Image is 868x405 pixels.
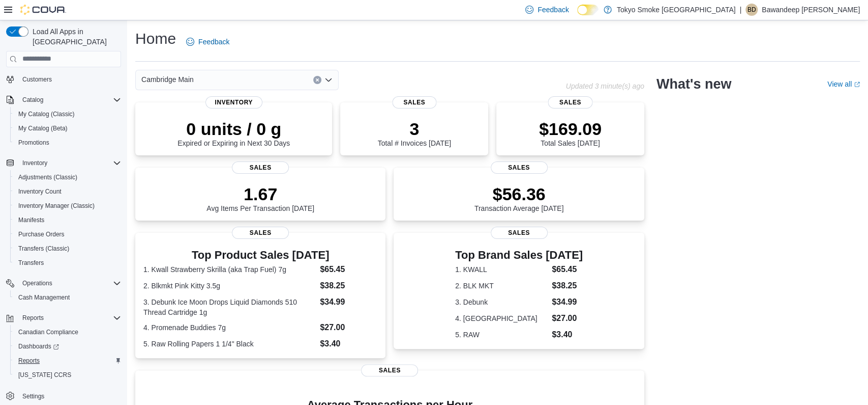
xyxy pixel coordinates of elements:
span: My Catalog (Beta) [18,124,68,132]
span: Operations [18,277,121,289]
a: [US_STATE] CCRS [14,369,75,381]
dd: $27.00 [552,312,583,325]
dd: $34.99 [320,296,377,308]
div: Transaction Average [DATE] [474,184,564,212]
span: Adjustments (Classic) [18,173,77,181]
dt: 5. RAW [455,330,548,340]
span: Reports [22,314,44,322]
a: Feedback [182,32,233,52]
input: Dark Mode [577,5,598,15]
p: $56.36 [474,184,564,204]
span: Feedback [198,37,229,47]
a: My Catalog (Classic) [14,108,79,120]
div: Bawandeep Dhesi [745,4,758,16]
span: Transfers (Classic) [14,242,121,255]
button: My Catalog (Beta) [10,121,125,136]
button: Canadian Compliance [10,325,125,339]
span: My Catalog (Classic) [14,108,121,120]
p: 1.67 [206,184,314,204]
a: Purchase Orders [14,228,69,240]
span: Operations [22,279,52,287]
span: Purchase Orders [14,228,121,240]
a: Dashboards [14,340,63,353]
span: Load All Apps in [GEOGRAPHIC_DATA] [28,26,121,47]
span: Settings [22,392,44,400]
button: Catalog [2,93,125,107]
dt: 5. Raw Rolling Papers 1 1/4" Black [143,339,316,349]
span: Sales [491,161,548,174]
span: Purchase Orders [18,230,65,238]
h3: Top Product Sales [DATE] [143,249,377,261]
img: Cova [20,5,66,15]
span: Sales [232,161,289,174]
button: Manifests [10,213,125,227]
dd: $34.99 [552,296,583,308]
a: Settings [18,390,48,402]
a: Promotions [14,137,53,149]
button: Operations [18,277,56,289]
span: Reports [14,355,121,367]
span: Sales [232,227,289,239]
span: Feedback [537,5,568,15]
dt: 2. BLK MKT [455,281,548,291]
dt: 1. KWALL [455,264,548,275]
dd: $38.25 [552,280,583,292]
button: Cash Management [10,290,125,305]
button: [US_STATE] CCRS [10,368,125,382]
span: Inventory [18,157,121,169]
dd: $65.45 [320,263,377,276]
p: $169.09 [539,119,602,139]
dd: $3.40 [320,338,377,350]
a: View allExternal link [827,80,860,88]
button: Transfers (Classic) [10,241,125,256]
span: Manifests [18,216,44,224]
button: Catalog [18,94,47,106]
span: Promotions [18,139,49,147]
a: Inventory Count [14,185,66,198]
a: Dashboards [10,339,125,354]
span: Canadian Compliance [14,326,121,338]
span: BD [747,4,756,16]
span: Sales [491,227,548,239]
span: Reports [18,312,121,324]
p: Bawandeep [PERSON_NAME] [762,4,860,16]
button: Promotions [10,136,125,150]
dd: $27.00 [320,321,377,334]
div: Expired or Expiring in Next 30 Days [177,119,290,147]
span: Transfers [18,259,44,267]
span: Sales [548,96,592,109]
span: [US_STATE] CCRS [18,371,71,379]
span: Inventory Count [14,185,121,198]
span: Cash Management [14,291,121,304]
button: Inventory [2,156,125,170]
p: 0 units / 0 g [177,119,290,139]
span: Sales [361,364,418,376]
a: Customers [18,73,56,86]
p: Tokyo Smoke [GEOGRAPHIC_DATA] [617,4,736,16]
span: Transfers (Classic) [18,245,69,253]
h2: What's new [656,76,731,92]
span: Settings [18,389,121,402]
div: Avg Items Per Transaction [DATE] [206,184,314,212]
span: Transfers [14,257,121,269]
span: Customers [18,73,121,86]
button: Reports [2,311,125,325]
button: Purchase Orders [10,227,125,241]
a: My Catalog (Beta) [14,122,72,134]
a: Manifests [14,214,48,226]
span: Customers [22,75,52,84]
button: Reports [10,354,125,368]
span: Inventory Count [18,187,62,196]
span: Inventory Manager (Classic) [14,200,121,212]
button: Inventory Manager (Classic) [10,199,125,213]
div: Total Sales [DATE] [539,119,602,147]
button: Inventory [18,157,51,169]
button: Settings [2,388,125,403]
a: Cash Management [14,291,74,304]
span: Manifests [14,214,121,226]
dt: 1. Kwall Strawberry Skrilla (aka Trap Fuel) 7g [143,264,316,275]
span: Cambridge Main [141,73,194,86]
span: Cash Management [18,293,70,302]
dt: 4. Promenade Buddies 7g [143,322,316,333]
